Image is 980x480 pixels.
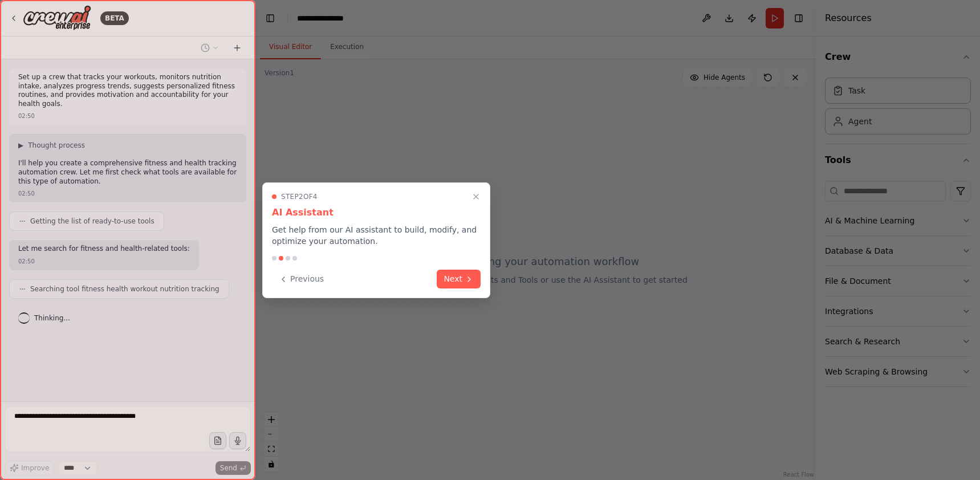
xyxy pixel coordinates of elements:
button: Close walkthrough [469,190,483,204]
span: Step 2 of 4 [281,192,318,201]
p: Get help from our AI assistant to build, modify, and optimize your automation. [272,224,481,247]
button: Next [437,270,481,288]
button: Previous [272,270,331,288]
h3: AI Assistant [272,206,481,219]
button: Hide left sidebar [262,10,278,26]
